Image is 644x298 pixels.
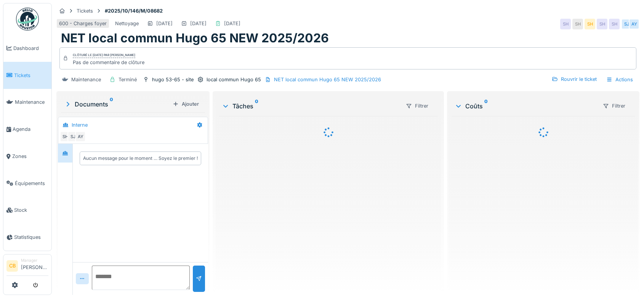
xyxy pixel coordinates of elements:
[599,100,629,111] div: Filtrer
[21,258,48,274] li: [PERSON_NAME]
[71,76,101,83] div: Maintenance
[224,20,240,27] div: [DATE]
[170,99,202,109] div: Ajouter
[13,45,48,52] span: Dashboard
[621,19,632,29] div: SJ
[3,116,51,143] a: Agenda
[255,101,258,111] sup: 0
[77,7,93,14] div: Tickets
[3,170,51,197] a: Équipements
[60,131,70,142] div: SH
[207,76,261,83] div: local commun Hugo 65
[603,74,636,85] div: Actions
[572,19,583,29] div: SH
[14,72,48,79] span: Tickets
[597,19,607,29] div: SH
[455,101,596,111] div: Coûts
[629,19,639,29] div: AY
[12,153,48,160] span: Zones
[72,121,88,129] div: Interne
[6,258,48,276] a: CB Manager[PERSON_NAME]
[61,31,329,45] h1: NET local commun Hugo 65 NEW 2025/2026
[115,20,139,27] div: Nettoyage
[15,98,48,106] span: Maintenance
[73,53,135,58] div: Clôturé le [DATE] par [PERSON_NAME]
[3,62,51,89] a: Tickets
[14,206,48,214] span: Stock
[3,35,51,62] a: Dashboard
[102,7,166,14] strong: #2025/10/146/M/08682
[560,19,571,29] div: SH
[190,20,207,27] div: [DATE]
[110,100,113,109] sup: 0
[15,180,48,187] span: Équipements
[83,155,198,162] div: Aucun message pour le moment … Soyez le premier !
[119,76,137,83] div: Terminé
[6,260,18,272] li: CB
[156,20,173,27] div: [DATE]
[585,19,595,29] div: SH
[75,131,86,142] div: AY
[222,101,399,111] div: Tâches
[274,76,381,83] div: NET local commun Hugo 65 NEW 2025/2026
[14,234,48,241] span: Statistiques
[402,100,432,111] div: Filtrer
[67,131,78,142] div: SJ
[16,8,39,31] img: Badge_color-CXgf-gQk.svg
[73,59,144,66] div: Pas de commentaire de clôture
[3,89,51,116] a: Maintenance
[152,76,194,83] div: hugo 53-65 - site
[549,74,600,84] div: Rouvrir le ticket
[609,19,620,29] div: SH
[3,197,51,224] a: Stock
[64,100,170,109] div: Documents
[3,224,51,251] a: Statistiques
[484,101,488,111] sup: 0
[3,143,51,170] a: Zones
[21,258,48,263] div: Manager
[59,20,107,27] div: 600 - Charges foyer
[13,126,48,133] span: Agenda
